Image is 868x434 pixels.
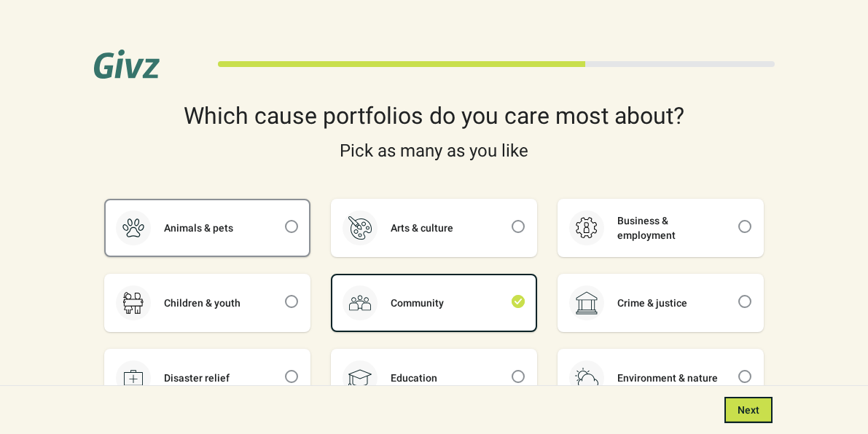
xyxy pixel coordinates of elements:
div: Environment & nature [604,371,731,385]
div: Business & employment [604,213,738,242]
div: Children & youth [151,296,254,310]
div: Crime & justice [604,296,700,310]
div: Animals & pets [151,221,246,235]
div: Disaster relief [151,371,243,385]
div: Which cause portfolios do you care most about? [94,104,775,127]
div: Education [378,371,450,385]
button: Next [724,397,773,423]
div: Arts & culture [378,221,466,235]
div: Pick as many as you like [94,139,775,162]
div: Community [378,296,457,310]
span: Next [738,404,759,416]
